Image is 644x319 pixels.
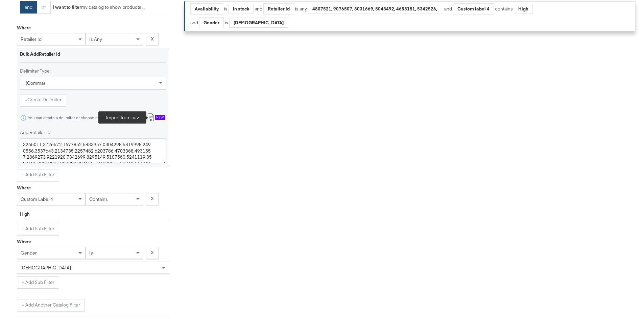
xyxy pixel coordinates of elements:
div: Where [17,183,31,190]
div: Where [17,237,31,243]
button: Import from csvNew [142,110,170,123]
input: Enter a value for your filter [17,207,169,219]
button: + Add Sub Filter [17,168,59,180]
span: [DEMOGRAPHIC_DATA] [21,263,71,269]
label: Delimiter Type: [20,67,166,73]
div: Availability [191,2,223,13]
div: and [190,16,288,27]
div: 4807521, 9076507, 8031669, 5043492, 4653151, 5342526, 6160692, 8096978, 1869410, 2930514, 0271148... [308,2,443,12]
div: High [514,2,532,12]
button: X [146,245,159,258]
strong: X [151,248,154,255]
button: + Add Sub Filter [17,221,59,234]
span: custom label 4 [21,195,53,201]
strong: X [151,194,154,201]
button: + Add Another Catalog Filter [17,298,85,310]
div: Custom label 4 [453,2,494,13]
textarea: 3265011,3726572,1677852,5833957,0304298,5819998,2490556,3537643,2134735,2257482,6203786,4703368,4... [20,137,166,162]
div: Where [17,23,31,30]
div: and [255,2,443,13]
div: Bulk Add Retailer Id [20,50,166,56]
div: New [155,114,165,118]
strong: X [151,34,154,41]
div: Gender [199,16,223,27]
span: , (comma) [24,79,45,85]
span: is [89,248,93,255]
span: retailer id [21,35,42,41]
div: my catalog to show products ... [51,3,145,9]
div: contains [494,4,514,11]
strong: + [25,95,27,102]
button: X [146,32,159,44]
label: Add Retailer Id [20,128,166,134]
button: + Add Sub Filter [17,275,59,287]
strong: I want to filter [53,3,81,9]
div: Retailer id [264,2,294,13]
div: You can create a delimiter or choose existing. [28,114,111,119]
span: gender [21,248,37,255]
div: [DEMOGRAPHIC_DATA] [230,16,288,26]
button: +Create Delimiter [20,93,66,105]
button: X [146,192,159,204]
div: is [223,4,229,11]
div: in stock [229,2,253,12]
div: and [444,2,533,13]
div: is [224,18,229,25]
div: is any [294,4,308,11]
span: is any [89,35,102,41]
span: contains [89,195,108,201]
